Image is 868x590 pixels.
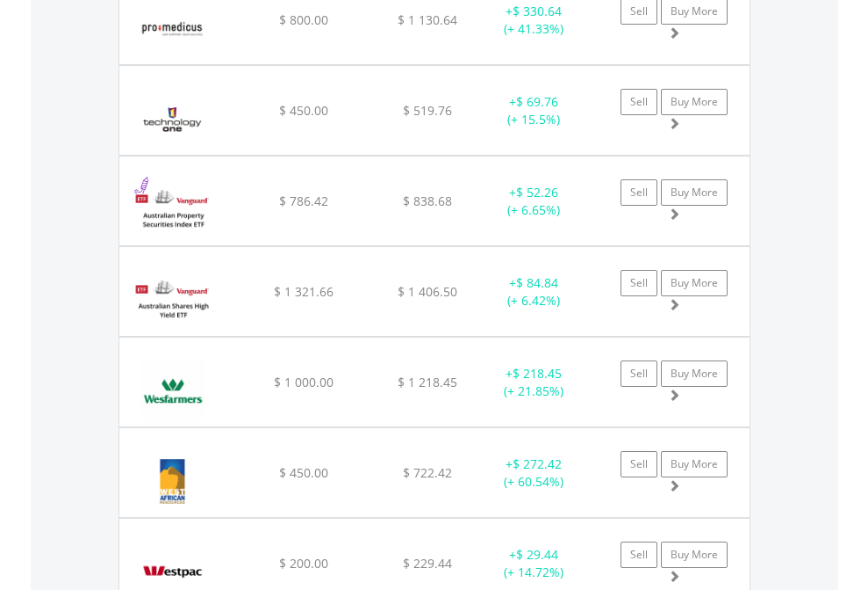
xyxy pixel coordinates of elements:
a: Sell [621,270,657,296]
span: $ 786.42 [279,193,328,209]
span: $ 1 130.64 [398,11,457,28]
span: $ 200.00 [279,555,328,572]
img: EQU.AU.WES.png [128,360,217,422]
span: $ 1 406.50 [398,283,457,300]
a: Sell [621,451,657,477]
a: Buy More [661,451,728,477]
span: $ 84.84 [516,274,558,291]
a: Sell [621,542,657,568]
span: $ 229.44 [403,555,452,572]
img: EQU.AU.VHY.png [128,269,217,331]
a: Buy More [661,361,728,387]
span: $ 69.76 [516,93,558,110]
span: $ 450.00 [279,102,328,119]
span: $ 450.00 [279,464,328,481]
div: + (+ 15.5%) [479,93,589,128]
span: $ 1 321.66 [274,283,334,300]
span: $ 519.76 [403,102,452,119]
span: $ 1 218.45 [398,374,457,390]
div: + (+ 6.65%) [479,184,589,219]
div: + (+ 6.42%) [479,274,589,310]
span: $ 29.44 [516,546,558,563]
span: $ 800.00 [279,11,328,28]
a: Sell [621,89,657,115]
img: EQU.AU.TNE.png [128,88,217,150]
span: $ 838.68 [403,193,452,209]
div: + (+ 60.54%) [479,455,589,491]
a: Sell [621,179,657,206]
span: $ 272.42 [513,455,562,472]
img: EQU.AU.WAF.png [128,450,217,513]
div: + (+ 41.33%) [479,3,589,38]
span: $ 218.45 [513,365,562,382]
a: Sell [621,361,657,387]
span: $ 330.64 [513,3,562,19]
span: $ 722.42 [403,464,452,481]
span: $ 1 000.00 [274,374,334,390]
a: Buy More [661,270,728,296]
a: Buy More [661,89,728,115]
div: + (+ 21.85%) [479,365,589,400]
span: $ 52.26 [516,184,558,200]
div: + (+ 14.72%) [479,546,589,581]
a: Buy More [661,542,728,568]
a: Buy More [661,179,728,206]
img: EQU.AU.VAP.png [128,178,217,241]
